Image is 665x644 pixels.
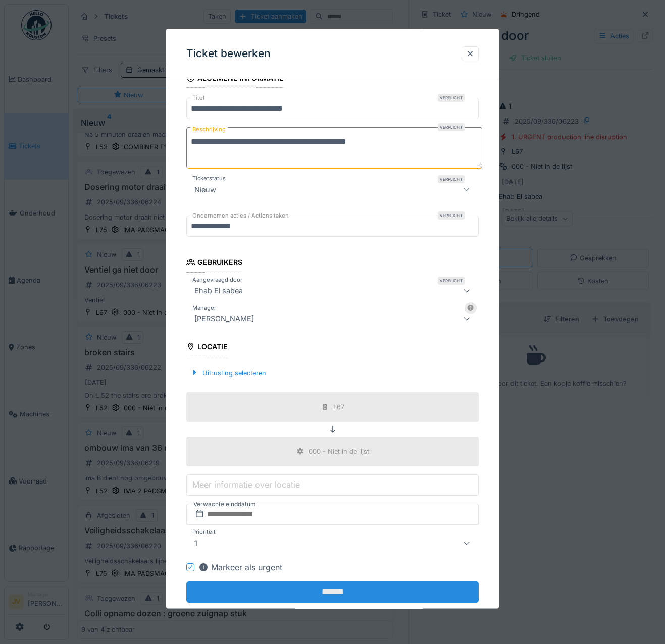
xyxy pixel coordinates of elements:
[438,124,465,132] div: Verplicht
[186,47,271,60] h3: Ticket bewerken
[438,94,465,102] div: Verplicht
[190,285,247,297] div: Ehab El sabea
[190,124,228,136] label: Beschrijving
[309,447,369,456] div: 000 - Niet in de lijst
[198,561,282,573] div: Markeer als urgent
[186,339,228,356] div: Locatie
[438,277,465,285] div: Verplicht
[190,304,218,312] label: Manager
[190,479,302,491] label: Meer informatie over locatie
[186,366,270,380] div: Uitrusting selecteren
[192,499,257,510] label: Verwachte einddatum
[190,528,218,536] label: Prioriteit
[190,313,258,325] div: [PERSON_NAME]
[190,184,220,196] div: Nieuw
[190,212,291,221] label: Ondernomen acties / Actions taken
[438,176,465,184] div: Verplicht
[190,276,244,284] label: Aangevraagd door
[438,212,465,220] div: Verplicht
[190,175,228,183] label: Ticketstatus
[190,94,207,103] label: Titel
[186,255,242,273] div: Gebruikers
[190,537,201,549] div: 1
[186,71,284,88] div: Algemene informatie
[333,402,344,412] div: L67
